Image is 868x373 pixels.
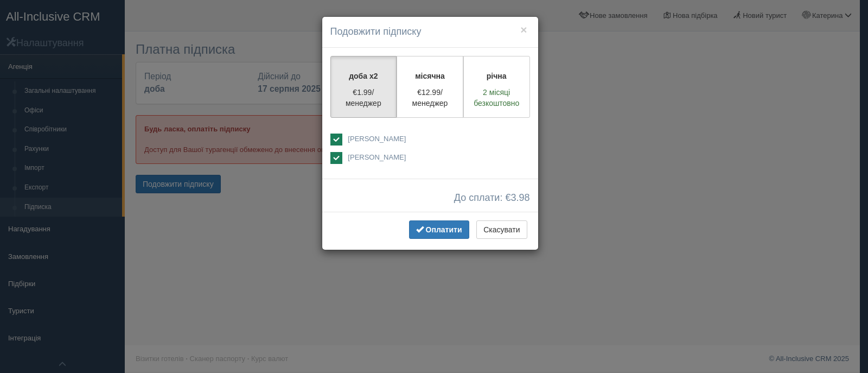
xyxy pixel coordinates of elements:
[404,71,456,81] p: місячна
[348,135,406,143] span: [PERSON_NAME]
[330,25,530,39] h4: Подовжити підписку
[470,71,523,81] p: річна
[337,87,390,109] p: €1.99/менеджер
[520,24,527,35] button: ×
[337,71,390,81] p: доба x2
[348,153,406,161] span: [PERSON_NAME]
[470,87,523,109] p: 2 місяці безкоштовно
[404,87,456,109] p: €12.99/менеджер
[409,220,469,239] button: Оплатити
[426,225,462,234] span: Оплатити
[476,220,527,239] button: Скасувати
[510,192,529,203] span: 3.98
[454,193,530,204] span: До сплати: €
